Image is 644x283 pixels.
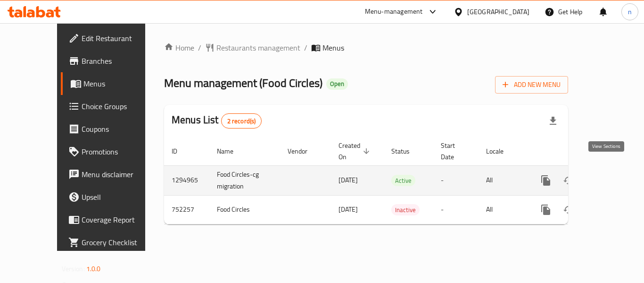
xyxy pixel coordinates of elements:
span: Grocery Checklist [82,237,157,248]
a: Promotions [61,140,165,163]
span: 2 record(s) [222,117,262,126]
span: Upsell [82,191,157,203]
span: Created On [339,140,372,163]
button: Change Status [557,169,580,192]
button: more [535,198,557,221]
button: Add New Menu [495,76,568,94]
div: Menu-management [365,6,423,17]
button: more [535,169,557,192]
span: Menus [322,42,344,53]
span: Coverage Report [82,214,157,225]
div: Active [391,175,415,186]
a: Restaurants management [205,42,300,53]
div: Total records count [221,113,262,129]
th: Actions [527,137,633,166]
td: - [433,195,479,224]
a: Upsell [61,186,165,208]
button: Change Status [557,198,580,221]
h2: Menus List [172,113,262,129]
span: Menus [83,78,157,89]
td: All [479,195,527,224]
span: 1.0.0 [86,263,101,275]
span: Choice Groups [82,101,157,112]
span: Menu disclaimer [82,169,157,180]
span: Version: [62,263,85,275]
div: Inactive [391,204,420,215]
span: Inactive [391,205,420,215]
a: Home [164,42,194,53]
td: Food Circles [209,195,280,224]
a: Edit Restaurant [61,27,165,50]
span: Name [217,146,246,157]
span: Vendor [288,146,320,157]
li: / [304,42,307,53]
span: Active [391,175,415,186]
span: Add New Menu [503,79,561,91]
span: Locale [486,146,516,157]
span: Coupons [82,123,157,135]
a: Choice Groups [61,95,165,118]
td: Food Circles-cg migration [209,165,280,195]
li: / [198,42,201,53]
a: Menu disclaimer [61,163,165,186]
span: ID [172,146,190,157]
span: Open [326,80,348,88]
span: Status [391,146,422,157]
span: Restaurants management [216,42,300,53]
a: Menus [61,72,165,95]
div: Open [326,78,348,90]
table: enhanced table [164,137,633,224]
span: [DATE] [339,174,358,186]
span: Branches [82,55,157,67]
a: Coupons [61,118,165,140]
span: [DATE] [339,203,358,215]
a: Branches [61,50,165,72]
span: Menu management ( Food Circles ) [164,72,322,94]
div: Export file [542,110,564,132]
span: n [628,7,632,17]
span: Edit Restaurant [82,33,157,44]
a: Grocery Checklist [61,231,165,254]
a: Coverage Report [61,208,165,231]
td: All [479,165,527,195]
span: Promotions [82,146,157,157]
td: 1294965 [164,165,209,195]
td: - [433,165,479,195]
div: [GEOGRAPHIC_DATA] [467,7,529,17]
td: 752257 [164,195,209,224]
span: Start Date [441,140,467,163]
nav: breadcrumb [164,42,568,53]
